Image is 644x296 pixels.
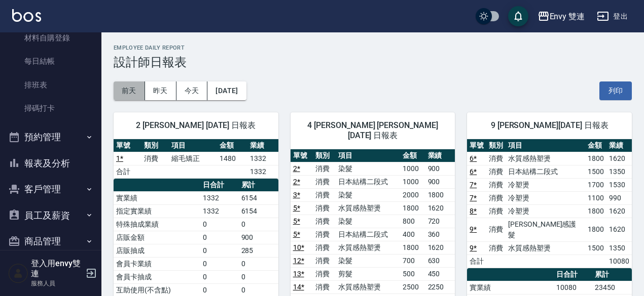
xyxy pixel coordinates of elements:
h2: Employee Daily Report [114,45,632,51]
td: 1100 [585,191,606,204]
td: 消費 [486,152,506,165]
td: 1332 [200,191,238,204]
td: 1800 [400,201,425,215]
th: 日合計 [554,268,592,281]
button: 客戶管理 [4,176,97,202]
td: 285 [239,244,278,257]
td: 消費 [486,191,506,204]
td: 冷塑燙 [506,204,585,218]
td: 0 [200,257,238,270]
td: 6154 [239,191,278,204]
td: 1530 [606,178,632,191]
td: 1480 [217,152,247,165]
td: 1332 [200,204,238,218]
th: 累計 [592,268,632,281]
th: 金額 [585,139,606,152]
th: 項目 [336,149,400,162]
td: 消費 [486,218,506,241]
span: 2 [PERSON_NAME] [DATE] 日報表 [126,120,266,131]
td: 360 [425,228,455,241]
td: 2500 [400,280,425,293]
td: 消費 [313,267,336,280]
td: 消費 [141,152,169,165]
img: Logo [12,9,41,22]
th: 業績 [606,139,632,152]
td: 1800 [585,152,606,165]
th: 類別 [313,149,336,162]
td: 染髮 [336,188,400,201]
td: 1700 [585,178,606,191]
td: 0 [239,270,278,283]
td: 1350 [606,241,632,255]
td: 染髮 [336,215,400,228]
td: 1332 [247,165,278,178]
th: 單號 [467,139,486,152]
td: 23450 [592,281,632,294]
td: 1620 [606,152,632,165]
th: 業績 [425,149,455,162]
a: 材料自購登錄 [4,26,97,50]
td: 縮毛矯正 [169,152,217,165]
td: 700 [400,254,425,267]
td: 0 [200,244,238,257]
img: Person [8,263,28,283]
td: 店販抽成 [114,244,200,257]
td: 0 [239,257,278,270]
td: 1620 [606,218,632,241]
td: 冷塑燙 [506,191,585,204]
button: 預約管理 [4,124,97,150]
button: 昨天 [145,81,176,100]
td: 日本結構二段式 [336,228,400,241]
td: 染髮 [336,254,400,267]
p: 服務人員 [31,279,83,288]
td: 指定實業績 [114,204,200,218]
button: save [508,6,528,26]
td: 消費 [313,201,336,215]
td: 消費 [313,215,336,228]
td: 900 [425,175,455,188]
td: 水質感熱塑燙 [506,152,585,165]
td: 合計 [467,255,486,268]
td: [PERSON_NAME]感護髮 [506,218,585,241]
div: Envy 雙連 [550,10,585,23]
td: 水質感熱塑燙 [336,280,400,293]
th: 業績 [247,139,278,152]
th: 單號 [114,139,141,152]
td: 消費 [486,165,506,178]
td: 消費 [486,178,506,191]
td: 2250 [425,280,455,293]
td: 水質感熱塑燙 [336,241,400,254]
td: 1500 [585,241,606,255]
button: 報表及分析 [4,150,97,177]
h5: 登入用envy雙連 [31,259,83,279]
td: 1620 [606,204,632,218]
td: 消費 [313,188,336,201]
table: a dense table [114,139,278,179]
td: 900 [425,162,455,175]
td: 會員卡抽成 [114,270,200,283]
a: 排班表 [4,73,97,97]
button: 列印 [599,81,632,100]
th: 類別 [141,139,169,152]
button: Envy 雙連 [533,6,589,27]
td: 1800 [425,188,455,201]
td: 合計 [114,165,141,178]
th: 金額 [217,139,247,152]
td: 會員卡業績 [114,257,200,270]
button: 商品管理 [4,228,97,255]
td: 900 [239,231,278,244]
td: 6154 [239,204,278,218]
td: 990 [606,191,632,204]
th: 金額 [400,149,425,162]
td: 800 [400,215,425,228]
th: 類別 [486,139,506,152]
td: 日本結構二段式 [336,175,400,188]
td: 特殊抽成業績 [114,218,200,231]
button: [DATE] [207,81,246,100]
td: 實業績 [114,191,200,204]
td: 1000 [400,175,425,188]
a: 每日結帳 [4,50,97,73]
td: 1620 [425,241,455,254]
td: 400 [400,228,425,241]
td: 720 [425,215,455,228]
